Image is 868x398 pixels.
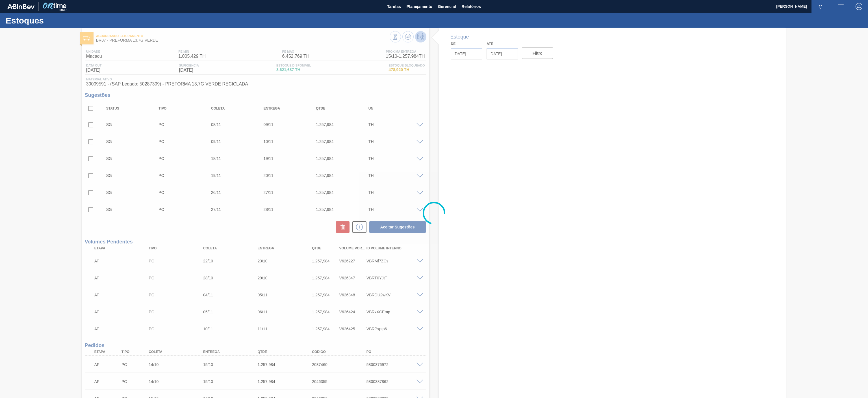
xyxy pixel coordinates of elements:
[856,3,862,10] img: Logout
[7,4,34,9] img: TNhmsLtSVTkK8tSr43FrP2fwEKptu5GPRR3wAAAABJRU5ErkJggg==
[837,3,844,10] img: userActions
[407,3,432,10] span: Planejamento
[462,3,481,10] span: Relatórios
[438,3,456,10] span: Gerencial
[387,3,401,10] span: Tarefas
[811,3,830,10] button: Notificações
[6,17,106,24] h1: Estoques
